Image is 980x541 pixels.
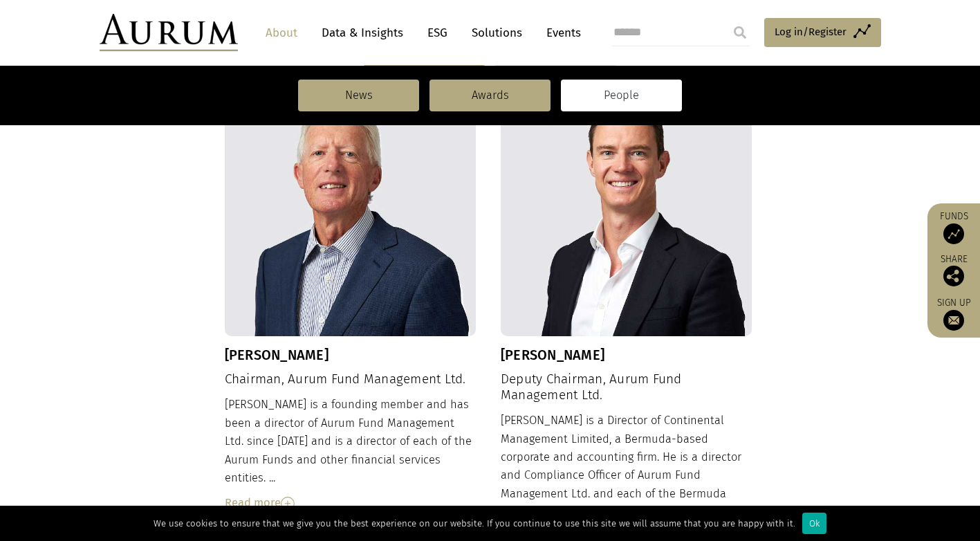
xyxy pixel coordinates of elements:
[539,20,581,46] a: Events
[934,210,973,244] a: Funds
[943,266,964,286] img: Share this post
[429,80,551,111] a: Awards
[465,20,529,46] a: Solutions
[561,80,682,111] a: People
[100,14,238,51] img: Aurum
[225,372,477,387] h4: Chairman, Aurum Fund Management Ltd.
[726,19,754,46] input: Submit
[225,347,477,363] h3: [PERSON_NAME]
[943,310,964,331] img: Sign up to our newsletter
[225,396,477,512] div: [PERSON_NAME] is a founding member and has been a director of Aurum Fund Management Ltd. since [D...
[225,494,477,512] div: Read more
[934,255,973,286] div: Share
[298,80,419,111] a: News
[501,372,752,403] h4: Deputy Chairman, Aurum Fund Management Ltd.
[943,223,964,244] img: Access Funds
[315,20,410,46] a: Data & Insights
[775,24,847,40] span: Log in/Register
[281,497,295,511] img: Read More
[259,20,304,46] a: About
[501,347,752,363] h3: [PERSON_NAME]
[420,20,454,46] a: ESG
[802,513,826,534] div: Ok
[764,18,881,47] a: Log in/Register
[934,297,973,331] a: Sign up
